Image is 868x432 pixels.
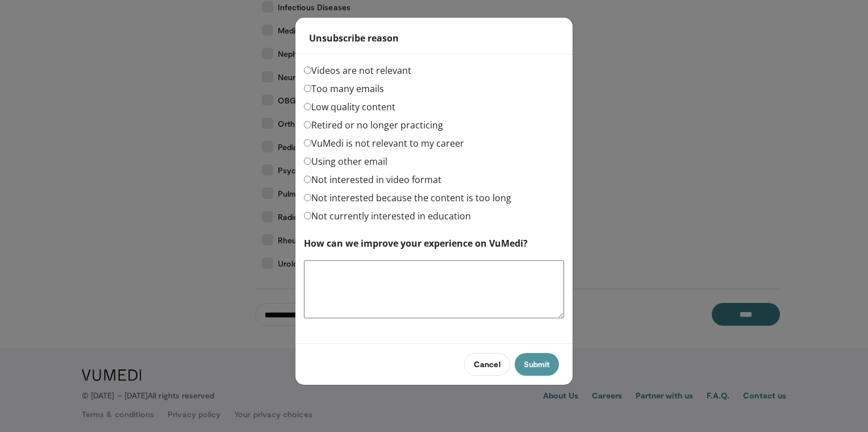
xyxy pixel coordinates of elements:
[304,64,411,77] label: Videos are not relevant
[304,236,528,250] label: How can we improve your experience on VuMedi?
[304,121,311,128] input: Retired or no longer practicing
[304,194,311,201] input: Not interested because the content is too long
[515,353,559,376] button: Submit
[304,85,311,92] input: Too many emails
[304,136,464,150] label: VuMedi is not relevant to my career
[304,67,311,74] input: Videos are not relevant
[304,209,471,223] label: Not currently interested in education
[304,212,311,219] input: Not currently interested in education
[304,82,384,95] label: Too many emails
[304,100,395,114] label: Low quality content
[309,31,399,45] strong: Unsubscribe reason
[304,118,443,132] label: Retired or no longer practicing
[304,103,311,110] input: Low quality content
[304,176,311,183] input: Not interested in video format
[304,173,441,186] label: Not interested in video format
[304,155,387,168] label: Using other email
[304,191,511,205] label: Not interested because the content is too long
[304,157,311,165] input: Using other email
[464,353,510,376] button: Cancel
[304,139,311,147] input: VuMedi is not relevant to my career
